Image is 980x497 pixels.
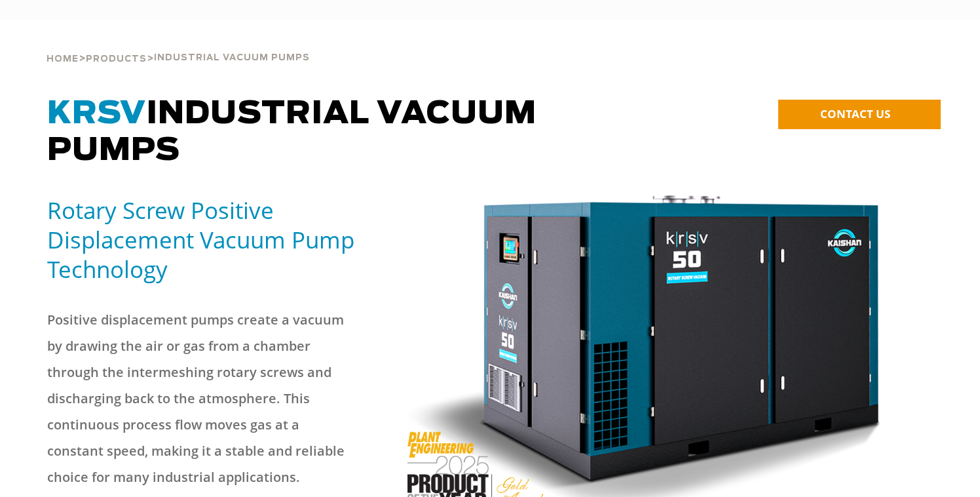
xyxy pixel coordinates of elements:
span: KRSV [47,98,146,130]
span: CONTACT US [820,106,890,121]
div: > > [47,20,310,70]
span: Industrial Vacuum Pumps [154,54,310,62]
h5: Rotary Screw Positive Displacement Vacuum Pump Technology [47,195,392,284]
a: CONTACT US [778,100,941,129]
a: Products [86,52,147,64]
span: Products [86,55,147,64]
a: Home [47,52,79,64]
span: Home [47,55,79,64]
span: Industrial Vacuum Pumps [47,98,537,167]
